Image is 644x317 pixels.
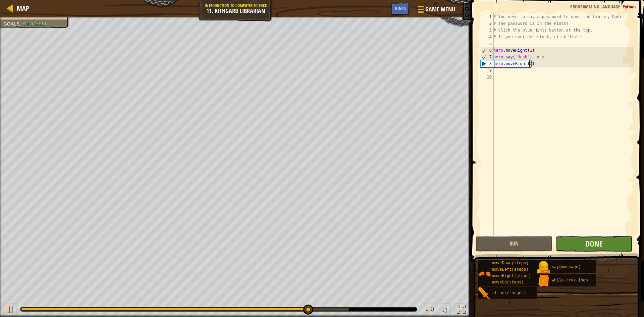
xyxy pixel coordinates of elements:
button: Game Menu [413,3,459,18]
span: attack(target) [492,291,526,296]
span: Python [623,3,636,10]
button: Done [556,236,633,252]
div: 1 [480,13,494,20]
span: Hints [395,5,406,11]
span: Success! [22,21,46,27]
div: 6 [481,47,494,54]
img: portrait.png [537,261,550,274]
span: ♫ [441,304,448,314]
div: 9 [480,67,494,74]
span: moveLeft(steps) [492,267,529,272]
span: Goals [3,21,19,27]
span: Done [585,238,603,249]
span: Game Menu [425,5,455,14]
button: Adjust volume [423,303,436,317]
span: moveRight(steps) [492,274,531,278]
img: portrait.png [537,274,550,287]
div: 7 [481,54,494,60]
div: 2 [480,20,494,27]
div: 3 [480,27,494,34]
div: 8 [481,60,494,67]
img: portrait.png [478,267,491,280]
button: Toggle fullscreen [454,303,468,317]
div: 4 [480,34,494,40]
span: : [620,3,623,10]
button: ♫ [440,303,451,317]
button: Ctrl + P: Play [3,303,17,317]
img: portrait.png [478,287,491,300]
div: 5 [480,40,494,47]
span: say(message) [552,265,581,269]
span: while-true loop [552,278,588,283]
div: 10 [480,74,494,81]
button: Run [476,236,552,252]
a: Map [13,4,29,13]
span: Map [17,4,29,13]
span: moveDown(steps) [492,261,529,266]
span: moveUp(steps) [492,280,524,285]
span: : [19,21,22,27]
span: Programming language [570,3,620,10]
